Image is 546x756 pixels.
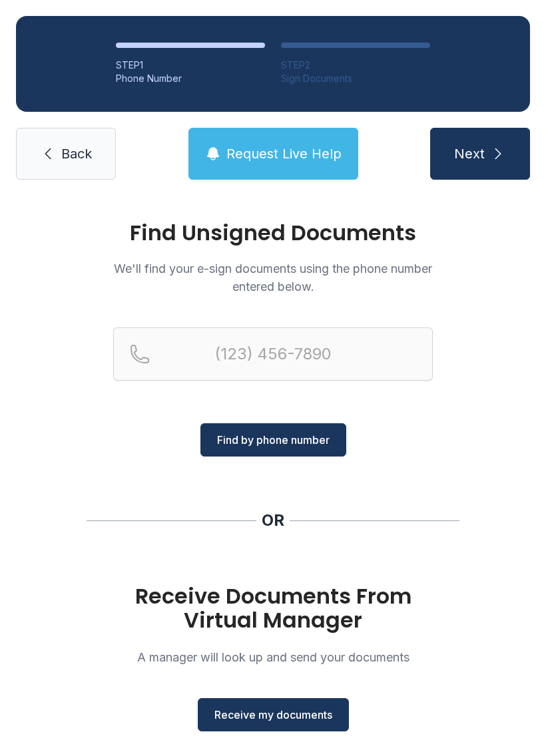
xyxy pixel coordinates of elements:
[214,707,332,723] span: Receive my documents
[281,59,430,72] div: STEP 2
[113,648,433,666] p: A manager will look up and send your documents
[454,144,485,163] span: Next
[113,584,433,632] h1: Receive Documents From Virtual Manager
[116,59,265,72] div: STEP 1
[61,144,92,163] span: Back
[116,72,265,85] div: Phone Number
[113,327,433,381] input: Reservation phone number
[226,144,342,163] span: Request Live Help
[262,510,284,531] div: OR
[281,72,430,85] div: Sign Documents
[113,222,433,244] h1: Find Unsigned Documents
[217,432,330,448] span: Find by phone number
[113,260,433,295] p: We'll find your e-sign documents using the phone number entered below.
